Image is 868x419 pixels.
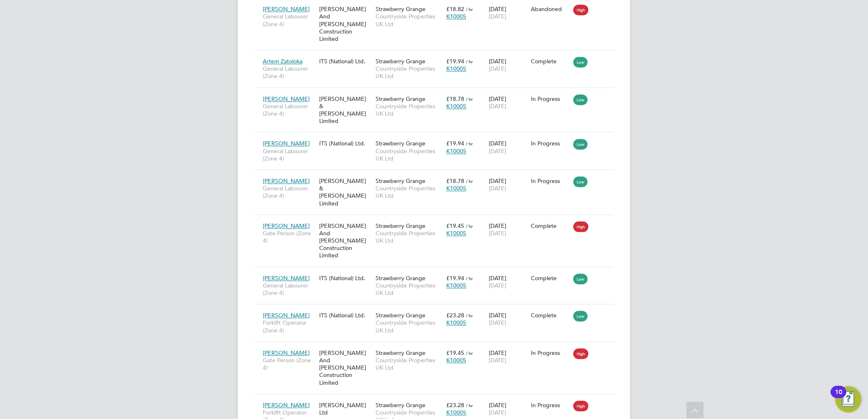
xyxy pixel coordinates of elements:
span: Strawberry Grange [376,177,425,185]
span: [DATE] [489,65,506,72]
span: High [573,221,588,232]
span: Strawberry Grange [376,58,425,65]
span: K10005 [446,230,466,237]
span: / hr [466,178,473,184]
span: Artem Zatoloka [263,58,302,65]
span: £19.45 [446,349,464,357]
span: High [573,4,588,15]
span: K10005 [446,319,466,326]
span: General Labourer (Zone 4) [263,147,315,162]
span: High [573,348,588,359]
span: [DATE] [489,282,506,289]
span: [PERSON_NAME] [263,274,310,282]
span: Countryside Properties UK Ltd [376,185,442,199]
button: Open Resource Center, 10 new notifications [835,386,861,412]
div: [DATE] [487,53,529,76]
span: £19.94 [446,140,464,147]
span: Low [573,274,588,284]
span: [PERSON_NAME] [263,95,310,103]
span: Forklift Operator (Zone 4) [263,319,315,334]
div: Complete [531,312,570,319]
div: [PERSON_NAME] & [PERSON_NAME] Limited [317,91,374,129]
div: Complete [531,222,570,230]
span: Low [573,94,588,105]
div: [PERSON_NAME] And [PERSON_NAME] Construction Limited [317,345,374,390]
div: [DATE] [487,173,529,196]
span: Low [573,57,588,67]
span: K10005 [446,147,466,155]
span: Strawberry Grange [376,274,425,282]
span: [PERSON_NAME] [263,140,310,147]
span: [PERSON_NAME] [263,222,310,230]
span: Countryside Properties UK Ltd [376,282,442,296]
span: [PERSON_NAME] [263,312,310,319]
span: £19.94 [446,58,464,65]
div: [DATE] [487,270,529,293]
a: [PERSON_NAME]Gate Person (Zone 4)[PERSON_NAME] And [PERSON_NAME] Construction LimitedStrawberry G... [261,345,614,352]
a: [PERSON_NAME]General Labourer (Zone 4)ITS (National) Ltd.Strawberry GrangeCountryside Properties ... [261,270,614,277]
span: Strawberry Grange [376,312,425,319]
div: ITS (National) Ltd. [317,270,374,286]
a: [PERSON_NAME]General Labourer (Zone 4)[PERSON_NAME] & [PERSON_NAME] LimitedStrawberry GrangeCount... [261,91,614,98]
span: [PERSON_NAME] [263,5,310,13]
span: High [573,401,588,411]
div: ITS (National) Ltd. [317,53,374,69]
span: Strawberry Grange [376,401,425,409]
span: / hr [466,6,473,12]
span: Strawberry Grange [376,5,425,13]
div: [PERSON_NAME] And [PERSON_NAME] Construction Limited [317,1,374,47]
span: K10005 [446,357,466,364]
span: Strawberry Grange [376,95,425,103]
div: In Progress [531,95,570,103]
span: Countryside Properties UK Ltd [376,319,442,334]
div: In Progress [531,349,570,357]
a: [PERSON_NAME]General Labourer (Zone 4)[PERSON_NAME] And [PERSON_NAME] Construction LimitedStrawbe... [261,1,614,8]
div: Complete [531,274,570,282]
a: Artem ZatolokaGeneral Labourer (Zone 4)ITS (National) Ltd.Strawberry GrangeCountryside Properties... [261,53,614,60]
span: / hr [466,223,473,229]
div: In Progress [531,140,570,147]
div: Complete [531,58,570,65]
span: [PERSON_NAME] [263,401,310,409]
span: [DATE] [489,409,506,416]
span: General Labourer (Zone 4) [263,65,315,80]
div: ITS (National) Ltd. [317,136,374,151]
a: [PERSON_NAME]General Labourer (Zone 4)ITS (National) Ltd.Strawberry GrangeCountryside Properties ... [261,135,614,142]
span: K10005 [446,65,466,72]
span: / hr [466,96,473,102]
span: [PERSON_NAME] [263,177,310,185]
span: Low [573,311,588,321]
span: Strawberry Grange [376,349,425,357]
span: Strawberry Grange [376,140,425,147]
span: General Labourer (Zone 4) [263,13,315,27]
span: / hr [466,350,473,356]
span: K10005 [446,103,466,110]
div: [DATE] [487,308,529,330]
span: Gate Person (Zone 4) [263,230,315,244]
span: [DATE] [489,230,506,237]
span: Countryside Properties UK Ltd [376,147,442,162]
span: / hr [466,312,473,319]
span: Low [573,176,588,187]
span: / hr [466,275,473,281]
span: K10005 [446,282,466,289]
div: [PERSON_NAME] & [PERSON_NAME] Limited [317,173,374,211]
span: General Labourer (Zone 4) [263,103,315,117]
span: £23.28 [446,312,464,319]
div: [PERSON_NAME] And [PERSON_NAME] Construction Limited [317,218,374,263]
span: Countryside Properties UK Ltd [376,13,442,27]
span: Countryside Properties UK Ltd [376,230,442,244]
span: £19.45 [446,222,464,230]
span: £18.82 [446,5,464,13]
span: £19.94 [446,274,464,282]
span: General Labourer (Zone 4) [263,282,315,296]
a: [PERSON_NAME]Forklift Operator (Zone 4)ITS (National) Ltd.Strawberry GrangeCountryside Properties... [261,307,614,314]
span: Countryside Properties UK Ltd [376,65,442,80]
span: [DATE] [489,103,506,110]
span: / hr [466,58,473,65]
span: Low [573,139,588,149]
a: [PERSON_NAME]Forklift Operator (Zone 4)[PERSON_NAME] LtdStrawberry GrangeCountryside Properties U... [261,397,614,404]
span: / hr [466,402,473,408]
span: Countryside Properties UK Ltd [376,357,442,371]
span: [DATE] [489,357,506,364]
